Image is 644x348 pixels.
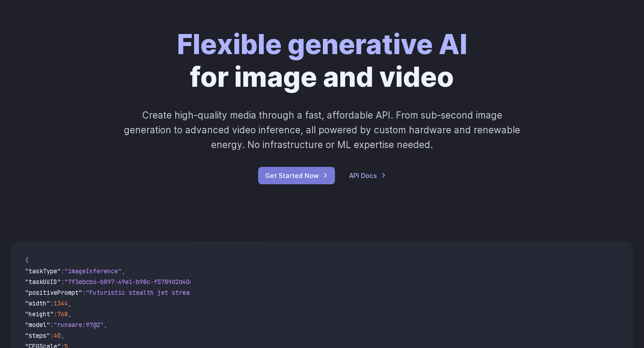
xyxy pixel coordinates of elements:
span: "model" [25,321,50,329]
span: "imageInference" [64,267,122,275]
span: : [50,299,54,307]
span: "Futuristic stealth jet streaking through a neon-lit cityscape with glowing purple exhaust" [86,289,411,297]
span: { [25,256,29,264]
span: "taskUUID" [25,278,61,286]
span: , [68,299,72,307]
span: "height" [25,310,54,318]
span: "taskType" [25,267,61,275]
span: : [61,278,64,286]
a: Get Started Now [258,167,335,184]
span: "runware:97@2" [54,321,104,329]
strong: Flexible generative AI [177,28,467,61]
span: , [68,310,72,318]
h1: for image and video [177,28,467,93]
span: : [61,267,64,275]
a: API Docs [349,170,386,181]
span: 768 [57,310,68,318]
span: : [54,310,57,318]
span: , [104,321,107,329]
span: "7f3ebcb6-b897-49e1-b98c-f5789d2d40d7" [64,278,200,286]
span: , [122,267,125,275]
span: "positivePrompt" [25,289,82,297]
span: : [50,321,54,329]
span: : [50,331,54,340]
span: 1344 [54,299,68,307]
p: Create high-quality media through a fast, affordable API. From sub-second image generation to adv... [123,108,521,153]
span: 40 [54,331,61,340]
span: "width" [25,299,50,307]
span: , [61,331,64,340]
span: "steps" [25,331,50,340]
span: : [82,289,86,297]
